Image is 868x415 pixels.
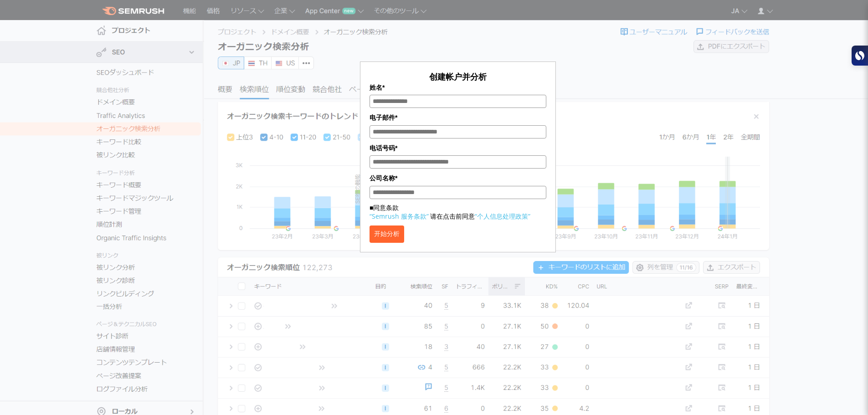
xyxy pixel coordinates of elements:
[475,212,530,220] a: “个人信息处理政策”
[370,225,404,243] button: 开始分析
[370,212,429,220] a: “Semrush 服务条款”
[429,71,487,82] font: 创建帐户并分析
[374,230,400,237] font: 开始分析
[370,203,399,212] font: ■同意条款
[370,114,397,121] font: 电子邮件*
[430,212,475,220] font: 请在点击前同意
[370,144,397,152] font: 电话号码*
[370,174,397,182] font: 公司名称*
